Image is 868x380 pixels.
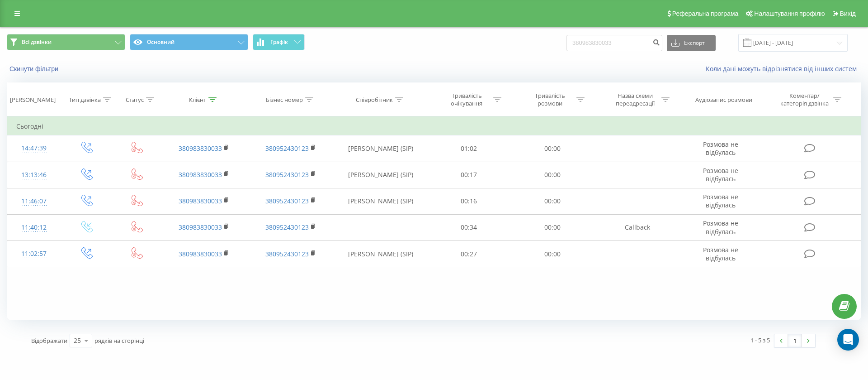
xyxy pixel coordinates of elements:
[837,329,859,351] div: Open Intercom Messenger
[16,192,52,210] div: 11:46:07
[265,250,309,258] a: 380952430123
[16,219,52,236] div: 11:40:12
[265,197,309,205] a: 380952430123
[611,92,659,107] div: Назва схеми переадресації
[69,96,101,104] div: Тип дзвінка
[179,170,222,179] a: 380983830033
[788,334,802,347] a: 1
[510,188,594,214] td: 00:00
[703,192,738,209] span: Розмова не відбулась
[179,197,222,205] a: 380983830033
[526,92,574,107] div: Тривалість розмови
[7,65,63,73] button: Скинути фільтри
[667,35,716,51] button: Експорт
[672,10,739,17] span: Реферальна програма
[427,214,510,241] td: 00:34
[703,219,738,236] span: Розмова не відбулась
[7,34,125,50] button: Всі дзвінки
[510,214,594,241] td: 00:00
[703,166,738,183] span: Розмова не відбулась
[695,96,752,104] div: Аудіозапис розмови
[334,162,427,188] td: [PERSON_NAME] (SIP)
[22,38,52,46] span: Всі дзвінки
[427,135,510,162] td: 01:02
[179,144,222,153] a: 380983830033
[7,117,861,135] td: Сьогодні
[840,10,856,17] span: Вихід
[265,170,309,179] a: 380952430123
[16,166,52,184] div: 13:13:46
[510,162,594,188] td: 00:00
[10,96,56,104] div: [PERSON_NAME]
[74,336,81,345] div: 25
[126,96,144,104] div: Статус
[427,241,510,267] td: 00:27
[334,241,427,267] td: [PERSON_NAME] (SIP)
[31,337,67,345] span: Відображати
[334,188,427,214] td: [PERSON_NAME] (SIP)
[265,223,309,231] a: 380952430123
[356,96,393,104] div: Співробітник
[94,337,144,345] span: рядків на сторінці
[16,139,52,157] div: 14:47:39
[510,241,594,267] td: 00:00
[265,144,309,153] a: 380952430123
[703,140,738,157] span: Розмова не відбулась
[266,96,303,104] div: Бізнес номер
[754,10,825,17] span: Налаштування профілю
[566,35,662,51] input: Пошук за номером
[253,34,305,50] button: Графік
[510,135,594,162] td: 00:00
[706,64,861,73] a: Коли дані можуть відрізнятися вiд інших систем
[443,92,491,107] div: Тривалість очікування
[189,96,206,104] div: Клієнт
[594,214,681,241] td: Callback
[130,34,248,50] button: Основний
[703,245,738,262] span: Розмова не відбулась
[179,223,222,231] a: 380983830033
[270,39,288,45] span: Графік
[778,92,831,107] div: Коментар/категорія дзвінка
[427,162,510,188] td: 00:17
[750,336,770,345] div: 1 - 5 з 5
[334,135,427,162] td: [PERSON_NAME] (SIP)
[427,188,510,214] td: 00:16
[179,250,222,258] a: 380983830033
[16,245,52,263] div: 11:02:57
